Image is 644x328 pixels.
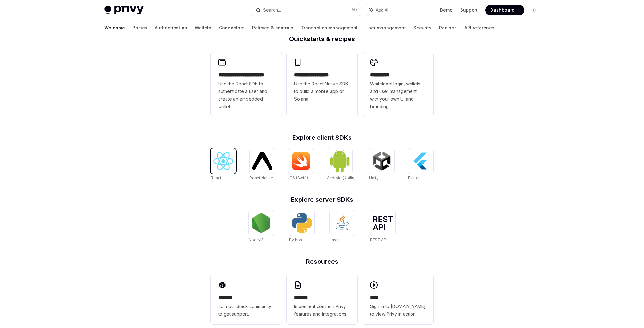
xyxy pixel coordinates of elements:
span: Flutter [408,176,420,180]
a: REST APIREST API [370,210,395,243]
a: React NativeReact Native [250,148,275,181]
a: User management [365,20,406,35]
a: Authentication [155,20,187,35]
a: Welcome [104,20,125,35]
img: light logo [104,6,144,15]
a: **** **Join our Slack community to get support. [211,275,282,324]
h2: Explore server SDKs [211,196,433,203]
a: NodeJSNodeJS [249,210,274,243]
span: React [211,176,221,180]
button: Toggle dark mode [529,5,540,15]
h2: Explore client SDKs [211,134,433,141]
img: REST API [373,216,393,230]
a: PythonPython [289,210,314,243]
a: ReactReact [211,148,236,181]
span: Python [289,238,302,242]
h2: Resources [211,258,433,265]
a: **** **** **** ***Use the React Native SDK to build a mobile app on Solana. [287,52,357,117]
a: Demo [440,7,453,13]
img: Unity [372,151,392,171]
img: React [213,152,233,170]
a: Recipes [439,20,457,35]
div: Search... [263,6,281,14]
img: React Native [252,152,272,170]
button: Search...⌘K [251,4,362,16]
span: Ask AI [376,7,388,13]
a: Connectors [219,20,245,35]
a: Transaction management [301,20,358,35]
span: NodeJS [249,238,264,242]
a: FlutterFlutter [408,148,433,181]
a: Policies & controls [252,20,293,35]
a: JavaJava [330,210,355,243]
span: iOS (Swift) [288,176,308,180]
a: Support [460,7,478,13]
span: REST API [370,238,387,242]
span: Dashboard [490,7,515,13]
a: **** *****Whitelabel login, wallets, and user management with your own UI and branding. [362,52,433,117]
span: Sign in to [DOMAIN_NAME] to view Privy in action. [370,303,426,318]
span: Join our Slack community to get support. [218,303,274,318]
a: Wallets [195,20,211,35]
a: UnityUnity [369,148,394,181]
a: API reference [464,20,494,35]
span: Android (Kotlin) [327,176,356,180]
span: React Native [250,176,273,180]
img: NodeJS [251,213,271,233]
span: Use the React SDK to authenticate a user and create an embedded wallet. [218,80,274,110]
span: Unity [369,176,379,180]
span: Use the React Native SDK to build a mobile app on Solana. [294,80,350,103]
a: **** **Implement common Privy features and integrations. [287,275,357,324]
img: Python [292,213,312,233]
a: iOS (Swift)iOS (Swift) [288,148,314,181]
img: iOS (Swift) [291,152,311,170]
img: Android (Kotlin) [330,149,350,173]
img: Java [332,213,352,233]
a: Dashboard [485,5,524,15]
a: Android (Kotlin)Android (Kotlin) [327,148,356,181]
a: Security [413,20,431,35]
span: Java [330,238,338,242]
a: ****Sign in to [DOMAIN_NAME] to view Privy in action. [362,275,433,324]
img: Flutter [411,151,431,171]
span: Implement common Privy features and integrations. [294,303,350,318]
a: Basics [133,20,147,35]
span: Whitelabel login, wallets, and user management with your own UI and branding. [370,80,426,110]
span: ⌘ K [351,8,358,13]
h2: Quickstarts & recipes [211,36,433,42]
button: Ask AI [365,4,393,16]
